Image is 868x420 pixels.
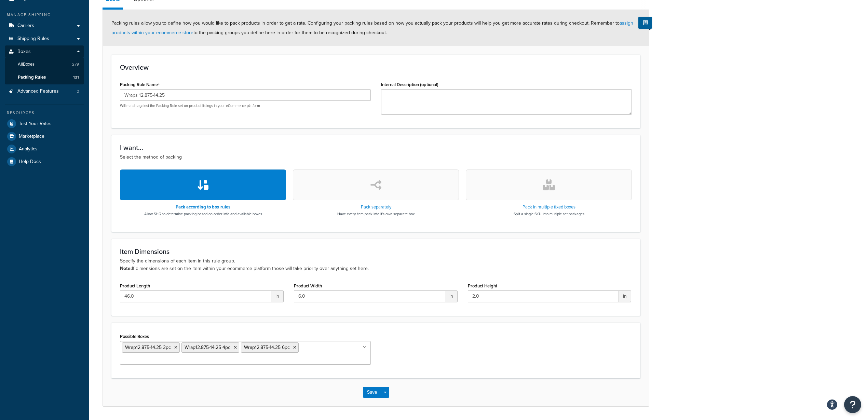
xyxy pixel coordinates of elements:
span: Marketplace [19,134,44,139]
p: Specify the dimensions of each item in this rule group. If dimensions are set on the item within ... [120,257,632,272]
label: Product Height [468,283,497,288]
div: Resources [5,110,84,116]
a: Help Docs [5,155,84,168]
span: Wrap12.875-14.25 4pc [185,344,230,351]
a: Carriers [5,19,84,32]
span: Test Your Rates [19,121,52,127]
a: Boxes [5,45,84,58]
li: Packing Rules [5,71,84,84]
h3: Item Dimensions [120,248,632,255]
p: Select the method of packing [120,153,632,161]
span: Analytics [19,146,38,152]
span: Boxes [17,49,31,55]
span: Packing rules allow you to define how you would like to pack products in order to get a rate. Con... [111,19,633,36]
h3: Pack according to box rules [144,205,262,209]
span: Help Docs [19,159,41,165]
h3: I want... [120,144,632,151]
p: Will match against the Packing Rule set on product listings in your eCommerce platform [120,103,371,108]
a: Shipping Rules [5,32,84,45]
label: Product Width [294,283,322,288]
b: Note: [120,265,132,272]
span: in [619,290,631,302]
span: Wrap12.875-14.25 6pc [244,344,290,351]
span: Carriers [17,23,34,29]
span: Advanced Features [17,89,59,94]
div: Manage Shipping [5,12,84,18]
button: Open Resource Center [844,396,861,413]
button: Show Help Docs [638,17,652,29]
span: 279 [72,62,79,67]
label: Product Length [120,283,150,288]
span: in [271,290,284,302]
label: Packing Rule Name [120,82,160,87]
span: 131 [73,74,79,80]
h3: Overview [120,64,632,71]
label: Possible Boxes [120,334,149,339]
span: Wrap12.875-14.25 2pc [125,344,171,351]
li: Boxes [5,45,84,84]
li: Advanced Features [5,85,84,98]
span: All Boxes [18,62,35,67]
a: AllBoxes279 [5,58,84,71]
a: Test Your Rates [5,118,84,130]
a: Packing Rules131 [5,71,84,84]
span: Shipping Rules [17,36,49,42]
p: Split a single SKU into multiple set packages [514,211,584,217]
span: Packing Rules [18,74,46,80]
h3: Pack in multiple fixed boxes [514,205,584,209]
span: in [445,290,458,302]
p: Have every item pack into it's own separate box [337,211,415,217]
h3: Pack separately [337,205,415,209]
p: Allow SHQ to determine packing based on order info and available boxes [144,211,262,217]
label: Internal Description (optional) [381,82,438,87]
button: Save [363,387,381,398]
a: Advanced Features3 [5,85,84,98]
a: Analytics [5,143,84,155]
a: Marketplace [5,130,84,143]
span: 3 [77,89,79,94]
